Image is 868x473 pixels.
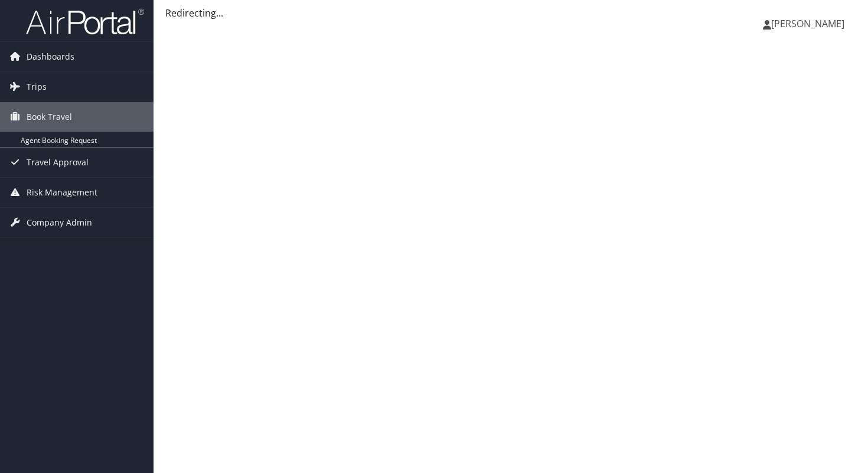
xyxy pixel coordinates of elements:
[27,178,97,207] span: Risk Management
[27,102,72,132] span: Book Travel
[27,148,89,177] span: Travel Approval
[26,8,144,35] img: airportal-logo.png
[27,208,92,237] span: Company Admin
[763,6,856,41] a: [PERSON_NAME]
[165,6,856,20] div: Redirecting...
[27,72,47,102] span: Trips
[771,17,844,30] span: [PERSON_NAME]
[27,42,74,71] span: Dashboards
